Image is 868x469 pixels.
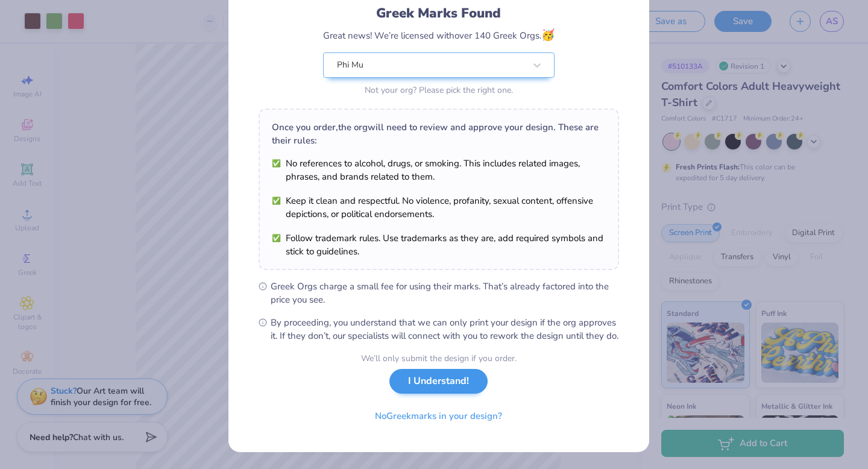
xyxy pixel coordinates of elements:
div: Greek Marks Found [323,4,555,23]
button: NoGreekmarks in your design? [365,404,512,429]
button: I Understand! [389,369,488,394]
div: Great news! We’re licensed with over 140 Greek Orgs. [323,27,555,43]
span: By proceeding, you understand that we can only print your design if the org approves it. If they ... [271,316,619,342]
li: Keep it clean and respectful. No violence, profanity, sexual content, offensive depictions, or po... [272,194,606,221]
li: No references to alcohol, drugs, or smoking. This includes related images, phrases, and brands re... [272,157,606,183]
li: Follow trademark rules. Use trademarks as they are, add required symbols and stick to guidelines. [272,231,606,258]
span: Greek Orgs charge a small fee for using their marks. That’s already factored into the price you see. [271,280,619,306]
span: 🥳 [541,28,555,42]
div: Not your org? Please pick the right one. [323,84,555,96]
div: Once you order, the org will need to review and approve your design. These are their rules: [272,121,606,147]
div: We’ll only submit the design if you order. [361,352,517,365]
